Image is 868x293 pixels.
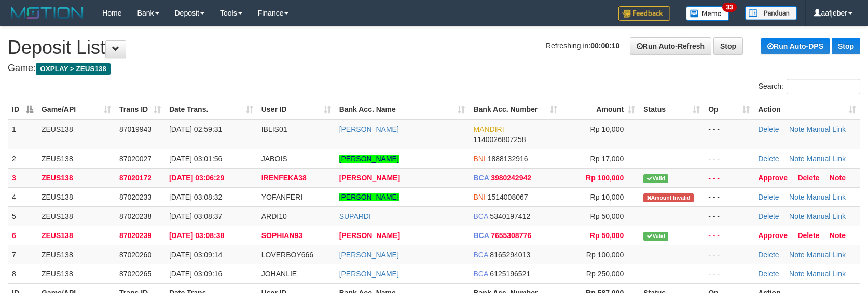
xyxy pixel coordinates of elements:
[704,100,754,119] th: Op: activate to sort column ascending
[261,231,302,240] span: SOPHIAN93
[490,270,530,278] span: Copy 6125196521 to clipboard
[8,187,37,206] td: 4
[8,149,37,168] td: 2
[789,212,805,220] a: Note
[758,250,779,259] a: Delete
[473,125,504,133] span: MANDIRI
[339,155,399,163] a: [PERSON_NAME]
[8,264,37,283] td: 8
[339,231,400,240] a: [PERSON_NAME]
[469,100,561,119] th: Bank Acc. Number: activate to sort column ascending
[490,250,530,259] span: Copy 8165294013 to clipboard
[169,155,222,163] span: [DATE] 03:01:56
[704,187,754,206] td: - - -
[473,135,526,144] span: Copy 1140026807258 to clipboard
[758,212,779,220] a: Delete
[758,270,779,278] a: Delete
[169,270,222,278] span: [DATE] 03:09:16
[713,37,743,55] a: Stop
[639,100,704,119] th: Status: activate to sort column ascending
[704,245,754,264] td: - - -
[473,174,489,182] span: BCA
[261,250,313,259] span: LOVERBOY666
[8,119,37,149] td: 1
[758,174,788,182] a: Approve
[169,250,222,259] span: [DATE] 03:09:14
[339,250,399,259] a: [PERSON_NAME]
[339,174,400,182] a: [PERSON_NAME]
[758,155,779,163] a: Delete
[561,100,639,119] th: Amount: activate to sort column ascending
[169,174,224,182] span: [DATE] 03:06:29
[759,79,860,94] label: Search:
[789,193,805,201] a: Note
[473,212,488,220] span: BCA
[490,212,530,220] span: Copy 5340197412 to clipboard
[704,119,754,149] td: - - -
[590,125,624,133] span: Rp 10,000
[807,125,846,133] a: Manual Link
[119,125,151,133] span: 87019943
[37,168,115,187] td: ZEUS138
[787,79,860,94] input: Search:
[261,270,297,278] span: JOHANLIE
[119,231,151,240] span: 87020239
[686,6,729,21] img: Button%20Memo.svg
[119,270,151,278] span: 87020265
[745,6,797,20] img: panduan.png
[630,37,711,55] a: Run Auto-Refresh
[830,174,846,182] a: Note
[797,231,819,240] a: Delete
[169,212,222,220] span: [DATE] 03:08:37
[473,155,485,163] span: BNI
[789,270,805,278] a: Note
[261,212,287,220] span: ARDI10
[643,174,668,183] span: Valid transaction
[119,155,151,163] span: 87020027
[807,212,846,220] a: Manual Link
[488,155,528,163] span: Copy 1888132916 to clipboard
[807,193,846,201] a: Manual Link
[491,174,531,182] span: Copy 3980242942 to clipboard
[473,270,488,278] span: BCA
[261,193,302,201] span: YOFANFERI
[473,250,488,259] span: BCA
[586,250,624,259] span: Rp 100,000
[261,155,287,163] span: JABOIS
[37,245,115,264] td: ZEUS138
[473,231,489,240] span: BCA
[789,125,805,133] a: Note
[169,125,222,133] span: [DATE] 02:59:31
[758,193,779,201] a: Delete
[590,231,624,240] span: Rp 50,000
[704,206,754,226] td: - - -
[586,174,624,182] span: Rp 100,000
[807,155,846,163] a: Manual Link
[758,125,779,133] a: Delete
[37,100,115,119] th: Game/API: activate to sort column ascending
[758,231,788,240] a: Approve
[590,155,624,163] span: Rp 17,000
[590,193,624,201] span: Rp 10,000
[590,212,624,220] span: Rp 50,000
[8,168,37,187] td: 3
[261,174,307,182] span: IRENFEKA38
[115,100,165,119] th: Trans ID: activate to sort column ascending
[643,193,693,202] span: Amount is not matched
[339,270,399,278] a: [PERSON_NAME]
[257,100,335,119] th: User ID: activate to sort column ascending
[722,3,736,12] span: 33
[586,270,624,278] span: Rp 250,000
[165,100,257,119] th: Date Trans.: activate to sort column ascending
[546,41,619,50] span: Refreshing in:
[704,264,754,283] td: - - -
[119,250,151,259] span: 87020260
[8,5,87,21] img: MOTION_logo.png
[704,226,754,245] td: - - -
[590,41,619,50] strong: 00:00:10
[704,149,754,168] td: - - -
[261,125,287,133] span: IBLIS01
[339,193,399,201] a: [PERSON_NAME]
[8,226,37,245] td: 6
[37,187,115,206] td: ZEUS138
